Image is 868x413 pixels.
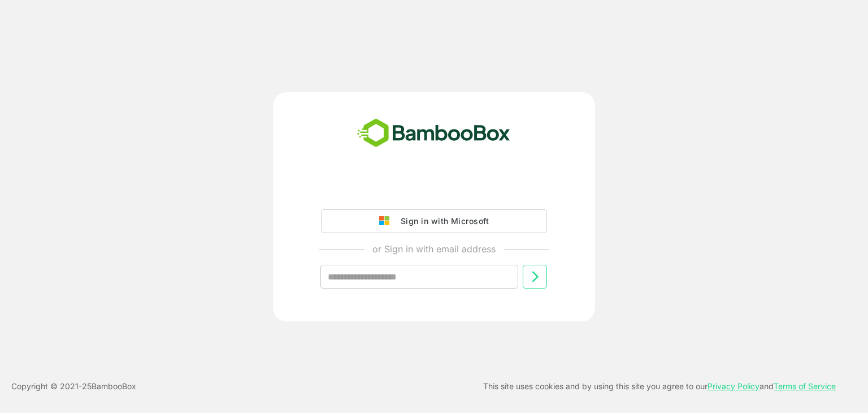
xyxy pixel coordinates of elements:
[395,214,489,229] div: Sign in with Microsoft
[774,381,836,391] a: Terms of Service
[321,209,547,233] button: Sign in with Microsoft
[708,381,759,391] a: Privacy Policy
[11,380,136,393] p: Copyright © 2021- 25 BambooBox
[483,380,836,393] p: This site uses cookies and by using this site you agree to our and
[315,178,553,203] iframe: Sign in with Google Button
[372,242,496,256] p: or Sign in with email address
[379,216,395,226] img: google
[351,115,517,152] img: bamboobox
